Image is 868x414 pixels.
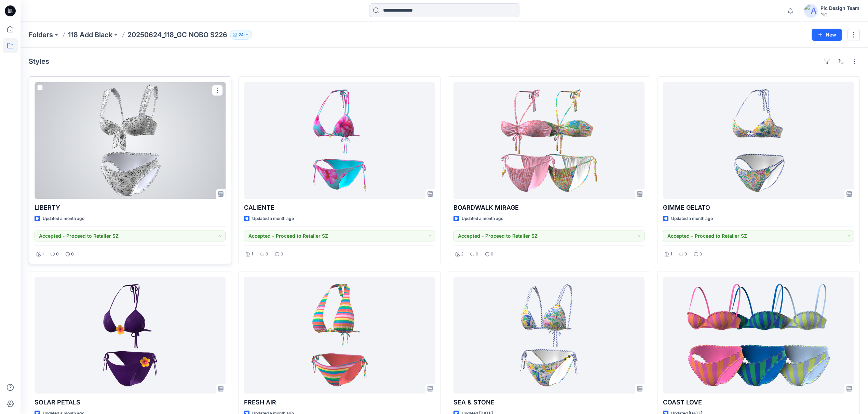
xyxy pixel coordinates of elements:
[35,203,226,212] p: LIBERTY
[29,57,49,65] h4: Styles
[127,30,227,40] p: 20250624_118_GC NOBO S226
[244,203,435,212] p: CALIENTE
[804,4,818,18] img: avatar
[244,398,435,407] p: FRESH AIR
[68,30,112,40] a: 118 Add Black
[42,251,44,258] p: 1
[462,215,503,222] p: Updated a month ago
[43,215,84,222] p: Updated a month ago
[230,30,252,40] button: 24
[35,277,226,394] a: SOLAR PETALS
[812,29,842,41] button: New
[266,251,268,258] p: 0
[663,277,854,394] a: COAST LOVE
[476,251,478,258] p: 0
[820,4,859,12] div: Pic Design Team
[491,251,493,258] p: 0
[252,251,253,258] p: 1
[252,215,294,222] p: Updated a month ago
[671,215,713,222] p: Updated a month ago
[684,251,687,258] p: 0
[820,12,859,17] div: PIC
[244,82,435,199] a: CALIENTE
[700,251,702,258] p: 0
[35,82,226,199] a: LIBERTY
[663,203,854,212] p: GIMME GELATO
[56,251,59,258] p: 0
[29,30,53,40] a: Folders
[663,82,854,199] a: GIMME GELATO
[35,398,226,407] p: SOLAR PETALS
[239,31,244,39] p: 24
[281,251,283,258] p: 0
[670,251,672,258] p: 1
[453,203,645,212] p: BOARDWALK MIRAGE
[453,398,645,407] p: SEA & STONE
[663,398,854,407] p: COAST LOVE
[453,277,645,394] a: SEA & STONE
[244,277,435,394] a: FRESH AIR
[453,82,645,199] a: BOARDWALK MIRAGE
[71,251,74,258] p: 0
[461,251,463,258] p: 2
